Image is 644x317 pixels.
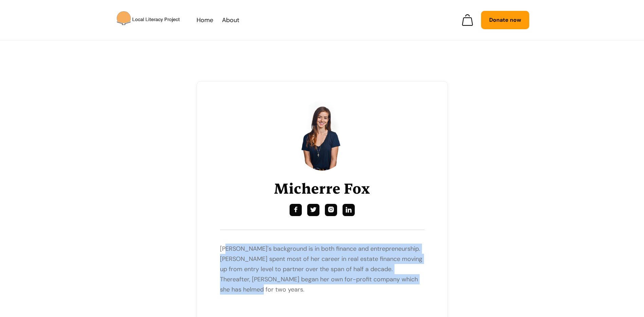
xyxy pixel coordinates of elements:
[274,179,370,198] h1: Micherre Fox
[325,204,337,216] a: 
[481,11,529,29] a: Donate now
[462,14,473,26] a: Open empty cart
[307,204,319,216] a: 
[346,206,352,213] div: 
[295,101,349,171] img: Micherre Fox
[116,11,195,29] a: home
[290,204,302,216] a: 
[328,206,334,213] div: 
[197,15,213,25] a: Home
[343,204,355,216] a: 
[293,206,299,213] div: 
[310,206,316,213] div: 
[222,15,239,25] a: About
[220,244,424,295] p: [PERSON_NAME]'s background is in both finance and entrepreneurship. [PERSON_NAME] spent most of h...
